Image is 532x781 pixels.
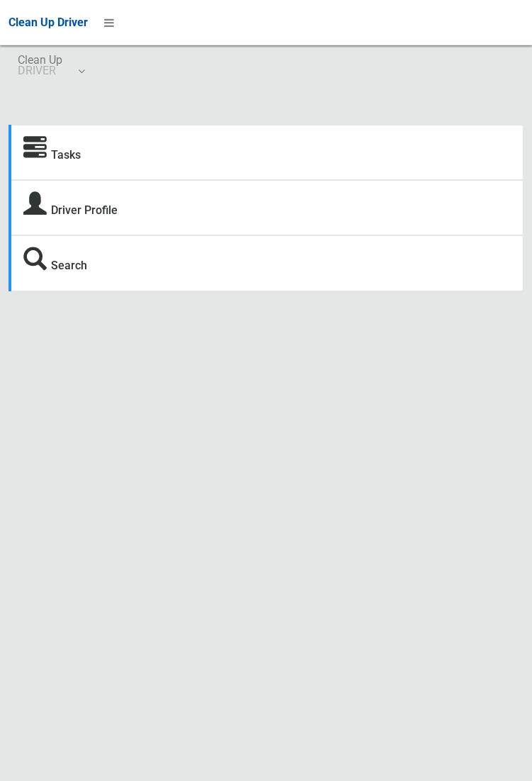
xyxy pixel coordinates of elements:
[51,259,87,272] a: Search
[9,16,88,29] span: Clean Up Driver
[18,65,62,76] small: DRIVER
[51,203,118,217] a: Driver Profile
[9,45,93,91] a: Clean UpDRIVER
[9,12,88,33] a: Clean Up Driver
[51,148,81,162] a: Tasks
[18,55,84,76] span: Clean Up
